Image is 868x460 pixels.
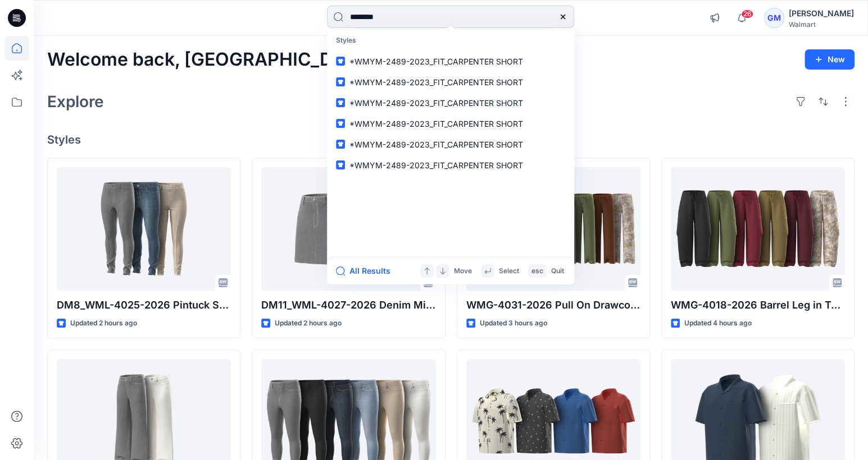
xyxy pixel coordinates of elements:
div: GM [764,8,784,28]
a: DM11_WML-4027-2026 Denim Mini Skirt [261,167,435,291]
p: Updated 2 hours ago [70,318,137,329]
p: Move [454,265,472,277]
a: *WMYM-2489-2023_FIT_CARPENTER SHORT [329,72,572,93]
span: 26 [741,10,753,19]
a: *WMYM-2489-2023_FIT_CARPENTER SHORT [329,134,572,155]
span: *WMYM-2489-2023_FIT_CARPENTER SHORT [349,57,523,66]
p: WMG-4018-2026 Barrel Leg in Twill_Opt 2 [671,297,845,313]
p: Updated 3 hours ago [480,318,547,329]
a: *WMYM-2489-2023_FIT_CARPENTER SHORT [329,51,572,72]
p: Select [499,265,519,277]
p: esc [531,265,543,277]
span: *WMYM-2489-2023_FIT_CARPENTER SHORT [349,77,523,87]
p: DM8_WML-4025-2026 Pintuck Skinny Jeans [57,297,231,313]
p: Updated 4 hours ago [684,318,752,329]
a: DM8_WML-4025-2026 Pintuck Skinny Jeans [57,167,231,291]
h2: Explore [47,93,104,111]
p: Quit [551,265,564,277]
button: All Results [336,264,398,278]
p: Styles [329,30,572,51]
p: WMG-4031-2026 Pull On Drawcord Wide Leg_Opt3 [466,297,640,313]
p: DM11_WML-4027-2026 Denim Mini Skirt [261,297,435,313]
h2: Welcome back, [GEOGRAPHIC_DATA] [47,49,373,70]
p: Updated 2 hours ago [275,318,342,329]
span: *WMYM-2489-2023_FIT_CARPENTER SHORT [349,140,523,149]
span: *WMYM-2489-2023_FIT_CARPENTER SHORT [349,160,523,170]
div: [PERSON_NAME] [789,7,854,20]
span: *WMYM-2489-2023_FIT_CARPENTER SHORT [349,98,523,108]
a: *WMYM-2489-2023_FIT_CARPENTER SHORT [329,113,572,134]
div: Walmart [789,20,854,29]
a: *WMYM-2489-2023_FIT_CARPENTER SHORT [329,155,572,176]
span: *WMYM-2489-2023_FIT_CARPENTER SHORT [349,119,523,128]
a: WMG-4018-2026 Barrel Leg in Twill_Opt 2 [671,167,845,291]
h4: Styles [47,133,855,146]
button: New [805,49,855,70]
a: *WMYM-2489-2023_FIT_CARPENTER SHORT [329,93,572,113]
